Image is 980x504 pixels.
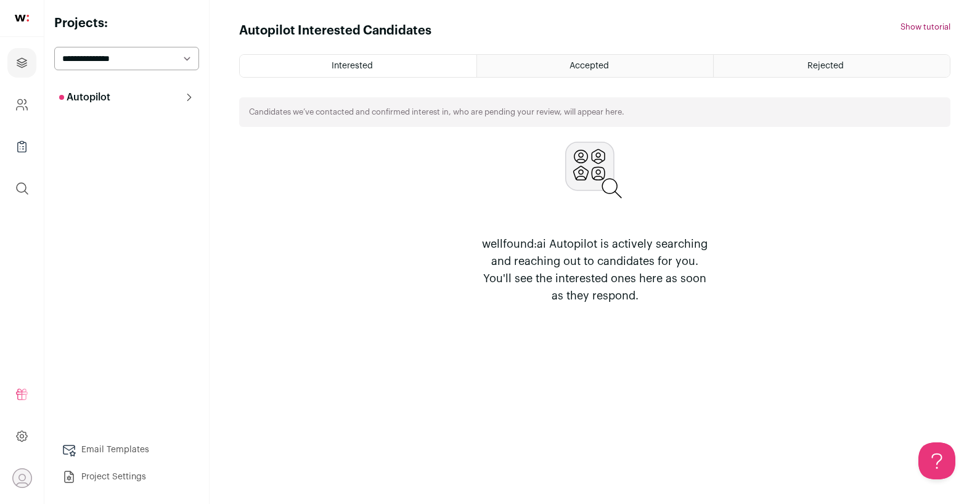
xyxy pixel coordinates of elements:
[54,437,199,462] a: Email Templates
[918,442,955,479] iframe: Toggle Customer Support
[332,62,373,70] span: Interested
[249,107,624,117] p: Candidates we’ve contacted and confirmed interest in, who are pending your review, will appear here.
[54,465,199,489] a: Project Settings
[807,62,844,70] span: Rejected
[239,22,431,39] h1: Autopilot Interested Candidates
[570,62,609,70] span: Accepted
[15,15,29,22] img: wellfound-shorthand-0d5821cbd27db2630d0214b213865d53afaa358527fdda9d0ea32b1df1b89c2c.svg
[7,48,36,78] a: Projects
[54,15,199,32] h2: Projects:
[59,90,110,105] p: Autopilot
[714,55,950,77] a: Rejected
[7,90,36,120] a: Company and ATS Settings
[476,235,713,304] p: wellfound:ai Autopilot is actively searching and reaching out to candidates for you. You'll see t...
[7,132,36,161] a: Company Lists
[477,55,713,77] a: Accepted
[12,468,32,488] button: Open dropdown
[54,85,199,110] button: Autopilot
[900,22,950,32] button: Show tutorial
